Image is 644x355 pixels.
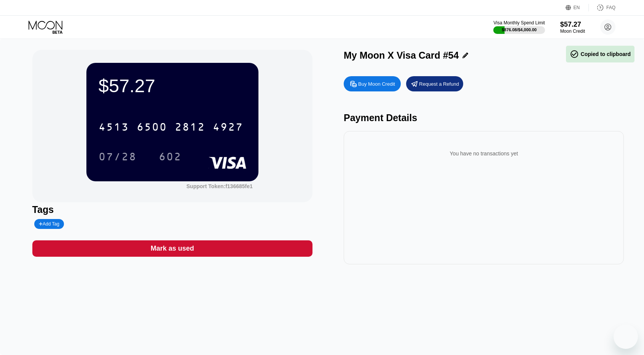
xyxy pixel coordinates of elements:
[93,147,142,166] div: 07/28
[34,219,64,229] div: Add Tag
[614,325,638,349] iframe: Button to launch messaging window
[574,5,580,10] div: EN
[187,183,253,189] div: Support Token:f136685fe1
[502,27,537,32] div: $876.08 / $4,000.00
[151,244,194,253] div: Mark as used
[94,117,248,136] div: 4513650028124927
[32,240,312,257] div: Mark as used
[99,152,137,164] div: 07/28
[99,75,246,96] div: $57.27
[493,20,545,34] div: Visa Monthly Spend Limit$876.08/$4,000.00
[570,50,579,59] span: 
[39,221,59,227] div: Add Tag
[570,50,631,59] div: Copied to clipboard
[406,76,463,91] div: Request a Refund
[493,20,545,26] div: Visa Monthly Spend Limit
[213,122,243,134] div: 4927
[153,147,187,166] div: 602
[566,4,589,11] div: EN
[560,29,585,34] div: Moon Credit
[175,122,205,134] div: 2812
[344,76,401,91] div: Buy Moon Credit
[350,143,618,164] div: You have no transactions yet
[358,81,395,87] div: Buy Moon Credit
[159,152,182,164] div: 602
[419,81,459,87] div: Request a Refund
[99,122,129,134] div: 4513
[344,50,459,61] div: My Moon X Visa Card #54
[589,4,615,11] div: FAQ
[560,21,585,34] div: $57.27Moon Credit
[344,112,624,123] div: Payment Details
[137,122,167,134] div: 6500
[606,5,615,10] div: FAQ
[187,183,253,189] div: Support Token: f136685fe1
[560,21,585,29] div: $57.27
[32,204,312,215] div: Tags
